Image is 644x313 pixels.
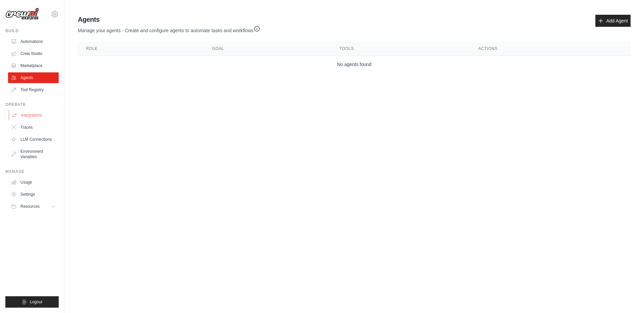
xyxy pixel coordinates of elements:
[8,60,59,71] a: Marketplace
[470,42,631,56] th: Actions
[78,15,260,24] h2: Agents
[9,110,59,121] a: Integrations
[331,42,470,56] th: Tools
[5,296,59,308] button: Logout
[78,56,631,73] td: No agents found
[78,24,260,34] p: Manage your agents - Create and configure agents to automate tasks and workflows
[78,42,204,56] th: Role
[5,28,59,34] div: Build
[8,36,59,47] a: Automations
[595,15,631,27] a: Add Agent
[20,204,40,209] span: Resources
[8,84,59,95] a: Tool Registry
[5,8,39,20] img: Logo
[8,146,59,162] a: Environment Variables
[5,169,59,174] div: Manage
[8,201,59,212] button: Resources
[5,102,59,107] div: Operate
[8,122,59,133] a: Traces
[8,189,59,200] a: Settings
[8,134,59,145] a: LLM Connections
[30,299,42,305] span: Logout
[8,72,59,83] a: Agents
[204,42,331,56] th: Goal
[8,177,59,188] a: Usage
[8,48,59,59] a: Crew Studio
